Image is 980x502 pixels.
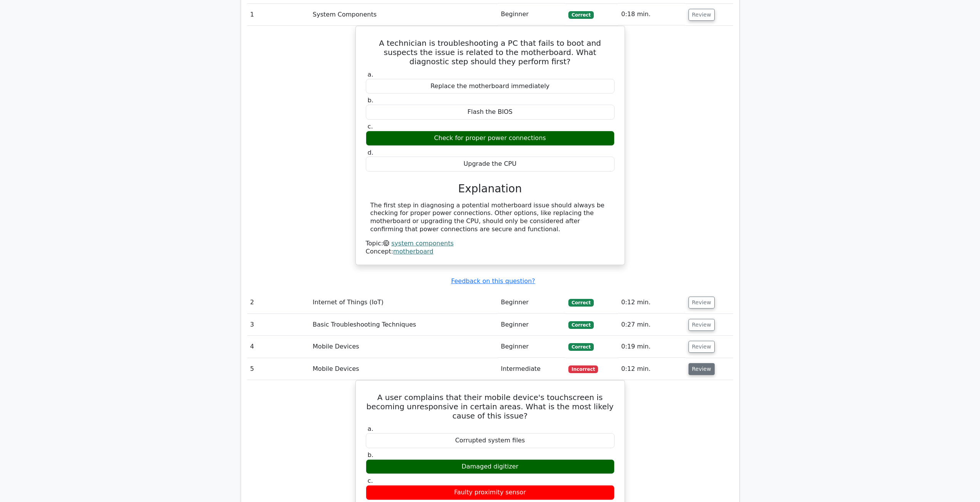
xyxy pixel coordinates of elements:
td: Mobile Devices [310,358,498,380]
span: b. [368,451,374,459]
td: Basic Troubleshooting Techniques [310,314,498,336]
td: 4 [247,336,310,358]
td: 1 [247,3,310,25]
td: Beginner [498,314,566,336]
span: Incorrect [568,365,598,373]
span: c. [368,477,373,484]
a: system components [391,240,454,247]
td: 0:18 min. [618,3,685,25]
td: Internet of Things (IoT) [310,292,498,314]
button: Review [689,9,715,21]
span: b. [368,97,374,104]
h5: A user complains that their mobile device's touchscreen is becoming unresponsive in certain areas... [365,393,615,420]
td: System Components [310,3,498,25]
td: Intermediate [498,358,566,380]
h3: Explanation [370,182,610,195]
div: Corrupted system files [366,433,615,448]
td: 2 [247,292,310,314]
div: Concept: [366,248,615,256]
h5: A technician is troubleshooting a PC that fails to boot and suspects the issue is related to the ... [365,38,615,66]
div: Flash the BIOS [366,105,615,120]
span: a. [368,71,374,78]
div: Check for proper power connections [366,131,615,146]
div: Upgrade the CPU [366,157,615,172]
span: Correct [568,11,593,19]
td: 0:12 min. [618,358,685,380]
span: Correct [568,321,593,329]
div: Faulty proximity sensor [366,485,615,500]
span: a. [368,425,374,432]
button: Review [689,297,715,309]
td: Beginner [498,336,566,358]
div: Replace the motherboard immediately [366,79,615,94]
td: 5 [247,358,310,380]
td: 0:12 min. [618,292,685,314]
span: c. [368,123,373,130]
button: Review [689,363,715,375]
a: motherboard [393,248,433,255]
td: 0:27 min. [618,314,685,336]
span: d. [368,149,374,156]
div: The first step in diagnosing a potential motherboard issue should always be checking for proper p... [370,202,610,233]
td: 3 [247,314,310,336]
a: Feedback on this question? [451,277,535,285]
button: Review [689,341,715,353]
div: Damaged digitizer [366,459,615,474]
td: 0:19 min. [618,336,685,358]
span: Correct [568,343,593,351]
button: Review [689,319,715,331]
td: Mobile Devices [310,336,498,358]
td: Beginner [498,292,566,314]
div: Topic: [366,240,615,248]
td: Beginner [498,3,566,25]
span: Correct [568,299,593,307]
